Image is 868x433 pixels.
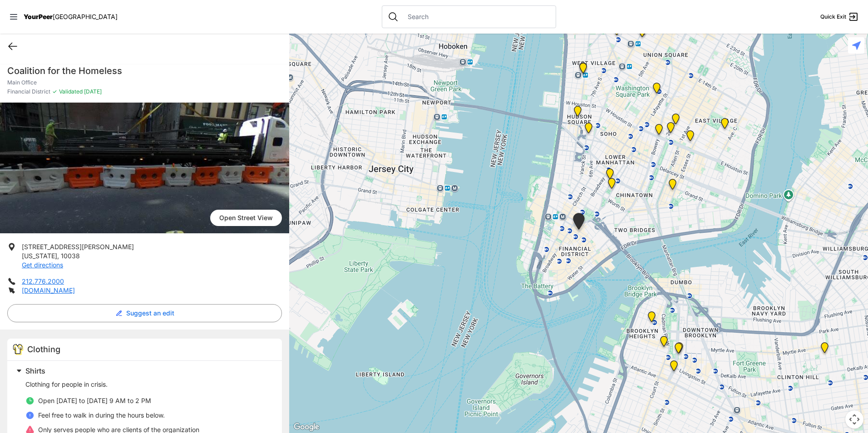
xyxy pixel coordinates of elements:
[22,286,75,294] a: [DOMAIN_NAME]
[38,397,151,404] span: Open [DATE] to [DATE] 9 AM to 2 PM
[53,13,118,20] span: [GEOGRAPHIC_DATA]
[7,304,282,322] button: Suggest an edit
[658,336,670,350] div: Brooklyn
[22,243,134,251] span: [STREET_ADDRESS][PERSON_NAME]
[25,380,271,389] p: Clothing for people in crisis.
[38,411,165,420] p: Feel free to walk in during the hours below.
[667,179,678,193] div: Lower East Side Youth Drop-in Center. Yellow doors with grey buzzer on the right
[61,252,80,260] span: 10038
[22,261,63,269] a: Get directions
[7,88,50,95] span: Financial District
[291,421,321,433] img: Google
[670,113,681,128] div: Maryhouse
[665,122,676,137] div: St. Joseph House
[845,410,863,428] button: Map camera controls
[7,79,282,86] p: Main Office
[7,64,282,77] h1: Coalition for the Homeless
[291,421,321,433] a: Open this area in Google Maps (opens a new window)
[719,118,730,133] div: Manhattan
[22,277,64,285] a: 212.776.2000
[83,88,102,95] span: [DATE]
[59,88,83,95] span: Validated
[402,12,550,21] input: Search
[653,124,665,138] div: Bowery Campus
[673,343,684,357] div: Brooklyn
[57,252,59,260] span: ,
[820,11,859,22] a: Quick Exit
[820,13,846,20] span: Quick Exit
[606,178,617,192] div: Manhattan Criminal Court
[24,13,53,20] span: YourPeer
[25,366,45,375] span: Shirts
[571,213,587,233] div: Main Office
[210,210,282,226] span: Open Street View
[126,309,174,318] span: Suggest an edit
[651,83,662,97] div: Harvey Milk High School
[583,123,594,137] div: Main Location, SoHo, DYCD Youth Drop-in Center
[636,26,648,41] div: Back of the Church
[577,63,589,77] div: Greenwich Village
[22,252,57,260] span: [US_STATE]
[24,14,118,20] a: YourPeer[GEOGRAPHIC_DATA]
[674,342,685,357] div: Brooklyn
[577,62,589,77] div: Art and Acceptance LGBTQIA2S+ Program
[604,168,616,183] div: Tribeca Campus/New York City Rescue Mission
[52,88,57,95] span: ✓
[685,130,696,145] div: University Community Social Services (UCSS)
[27,344,60,354] span: Clothing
